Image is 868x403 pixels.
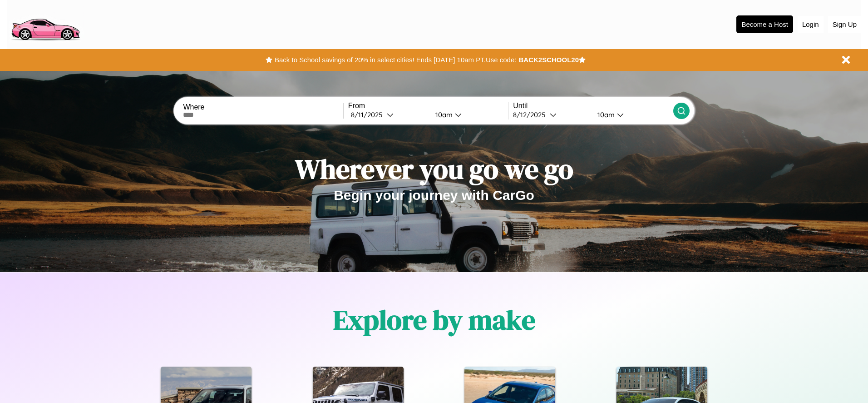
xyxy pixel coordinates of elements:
h1: Explore by make [333,301,535,338]
b: BACK2SCHOOL20 [518,56,579,64]
button: 8/11/2025 [348,110,428,119]
button: Login [798,16,824,33]
label: Until [513,102,673,110]
button: Become a Host [736,15,793,33]
div: 10am [431,110,455,119]
button: 10am [590,110,673,119]
img: logo [7,5,84,43]
label: From [348,102,508,110]
div: 8 / 11 / 2025 [351,110,387,119]
button: Back to School savings of 20% in select cities! Ends [DATE] 10am PT.Use code: [272,54,518,66]
label: Where [183,103,343,111]
button: Sign Up [828,16,861,33]
div: 10am [593,110,617,119]
div: 8 / 12 / 2025 [513,110,550,119]
button: 10am [428,110,508,119]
